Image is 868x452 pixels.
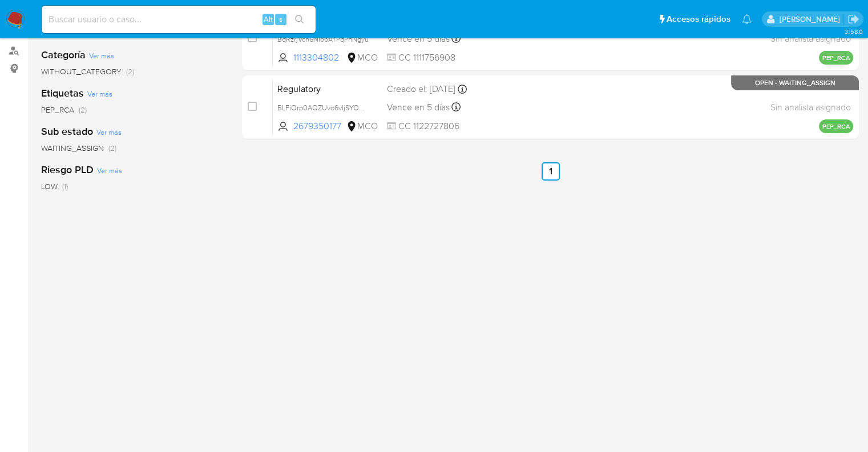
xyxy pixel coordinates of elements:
button: search-icon [288,11,311,27]
span: 3.158.0 [844,27,862,36]
span: Accesos rápidos [667,13,730,25]
span: Alt [264,14,273,25]
input: Buscar usuario o caso... [42,12,316,27]
a: Notificaciones [742,14,752,24]
p: marianela.tarsia@mercadolibre.com [779,14,843,25]
span: s [279,14,282,25]
a: Salir [847,13,859,25]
